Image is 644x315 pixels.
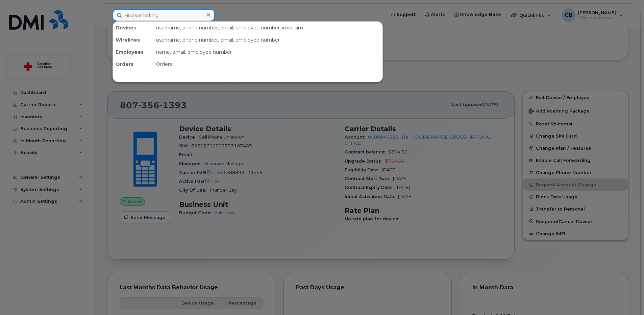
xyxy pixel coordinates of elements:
[153,34,382,46] div: username, phone number, email, employee number
[113,9,215,21] input: Find something...
[113,22,153,34] div: Devices
[153,46,382,58] div: name, email, employee number
[113,58,153,70] div: Orders
[153,22,382,34] div: username, phone number, email, employee number, imei, sim
[153,58,382,70] div: Orders
[113,34,153,46] div: Wirelines
[113,46,153,58] div: Employees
